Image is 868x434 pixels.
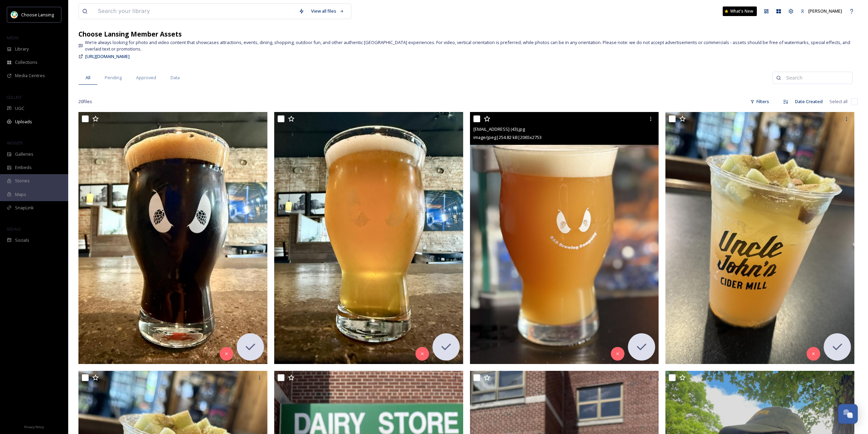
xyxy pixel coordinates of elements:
span: Choose Lansing [21,12,54,18]
span: Pending [105,74,122,81]
span: Maps [15,191,26,198]
span: We’re always looking for photo and video content that showcases attractions, events, dining, shop... [85,39,858,52]
span: Socials [15,237,29,243]
span: WIDGETS [7,140,23,145]
span: [URL][DOMAIN_NAME] [85,53,130,59]
input: Search your library [94,4,295,19]
span: Media Centres [15,72,45,79]
a: What's New [723,6,757,16]
span: Privacy Policy [24,425,44,429]
span: Galleries [15,151,33,157]
img: logo.jpeg [11,11,18,18]
a: Privacy Policy [24,422,44,431]
img: ext_1757429171.150214_ujhardcider@yahoo.com-IMG_9087.jpeg [665,112,854,364]
span: [PERSON_NAME] [808,8,842,14]
span: image/jpeg | 254.82 kB | 2065 x 2753 [473,134,542,140]
div: Date Created [792,95,826,108]
span: Uploads [15,118,32,125]
span: Library [15,46,29,52]
span: Approved [136,74,156,81]
span: [EMAIL_ADDRESS] (43).jpg [473,126,525,132]
span: 20 file s [78,98,92,105]
span: SnapLink [15,205,34,211]
span: All [86,74,90,81]
img: ext_1757431482.608148_Cheers@badbrewing.com-unnamed (43).jpg [470,112,659,364]
span: SOCIALS [7,226,20,232]
strong: Choose Lansing Member Assets [78,29,182,39]
input: Search [783,71,849,85]
span: COLLECT [7,95,21,100]
a: View all files [308,4,348,18]
span: Embeds [15,164,32,171]
img: ext_1757431482.608151_Cheers@badbrewing.com-unnamed (42).jpg [274,112,463,364]
span: Select all [829,98,848,105]
span: UGC [15,105,24,112]
span: Data [171,74,180,81]
a: [PERSON_NAME] [797,4,845,18]
span: MEDIA [7,35,19,40]
span: Collections [15,59,38,66]
div: Filters [747,95,773,108]
span: Stories [15,178,30,184]
button: Open Chat [838,404,858,424]
img: ext_1757431482.609694_Cheers@badbrewing.com-unnamed (41).jpg [78,112,267,364]
a: [URL][DOMAIN_NAME] [85,52,130,60]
